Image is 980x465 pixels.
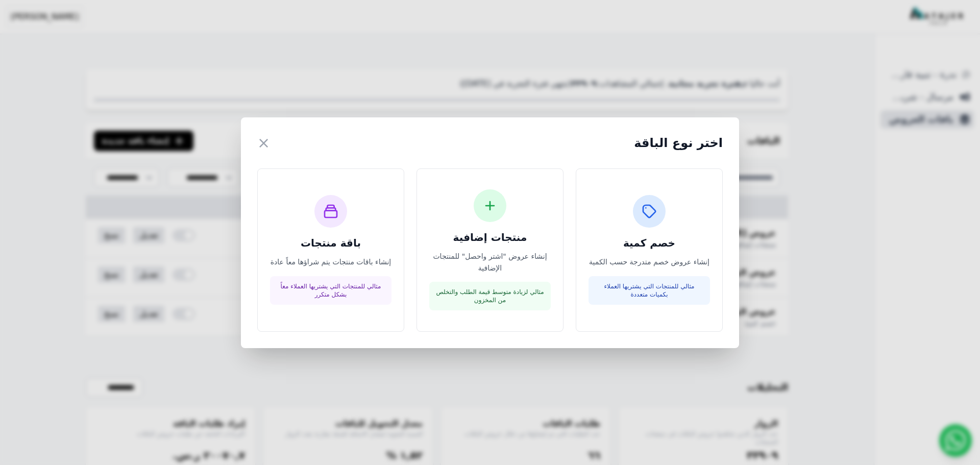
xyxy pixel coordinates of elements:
[270,236,391,250] h3: باقة منتجات
[270,256,391,268] p: إنشاء باقات منتجات يتم شراؤها معاً عادة
[429,251,551,274] p: إنشاء عروض "اشتر واحصل" للمنتجات الإضافية
[589,256,710,268] p: إنشاء عروض خصم متدرجة حسب الكمية
[595,282,704,299] p: مثالي للمنتجات التي يشتريها العملاء بكميات متعددة
[257,134,270,152] button: ×
[435,288,545,304] p: مثالي لزيادة متوسط قيمة الطلب والتخلص من المخزون
[589,236,710,250] h3: خصم كمية
[276,282,385,299] p: مثالي للمنتجات التي يشتريها العملاء معاً بشكل متكرر
[634,135,723,151] h2: اختر نوع الباقة
[429,230,551,244] h3: منتجات إضافية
